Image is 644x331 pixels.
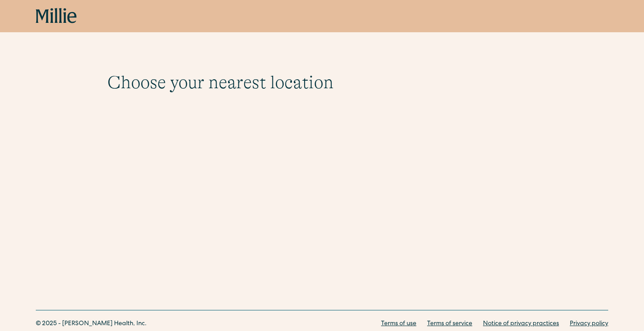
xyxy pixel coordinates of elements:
[570,319,608,329] a: Privacy policy
[381,319,416,329] a: Terms of use
[427,319,472,329] a: Terms of service
[36,319,147,329] div: © 2025 - [PERSON_NAME] Health, Inc.
[107,72,537,93] h1: Choose your nearest location
[483,319,559,329] a: Notice of privacy practices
